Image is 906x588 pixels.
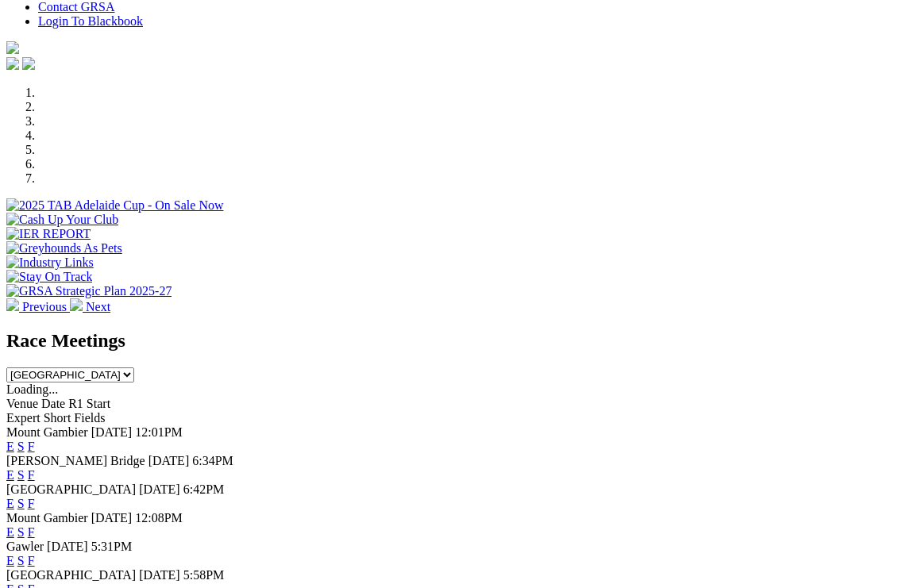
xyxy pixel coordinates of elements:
a: F [28,497,35,510]
span: [DATE] [47,540,88,553]
span: Mount Gambier [6,425,88,439]
h2: Race Meetings [6,330,900,352]
a: F [28,554,35,567]
img: Industry Links [6,256,94,270]
a: E [6,554,14,567]
a: Previous [6,300,70,313]
a: E [6,468,14,482]
span: Loading... [6,382,58,396]
span: [DATE] [91,511,133,525]
a: S [17,497,25,510]
img: logo-grsa-white.png [6,41,19,54]
span: Gawler [6,540,44,553]
img: chevron-left-pager-white.svg [6,298,19,311]
span: [DATE] [139,482,180,496]
a: F [28,440,35,453]
span: [GEOGRAPHIC_DATA] [6,482,136,496]
img: Stay On Track [6,270,92,284]
a: S [17,525,25,539]
span: [GEOGRAPHIC_DATA] [6,568,136,582]
img: IER REPORT [6,227,91,241]
img: chevron-right-pager-white.svg [70,298,83,311]
span: 6:42PM [183,482,225,496]
img: twitter.svg [22,57,35,70]
img: GRSA Strategic Plan 2025-27 [6,284,172,298]
span: Fields [74,411,105,425]
span: 5:58PM [183,568,225,582]
span: 12:08PM [135,511,183,525]
span: 12:01PM [135,425,183,439]
img: Greyhounds As Pets [6,241,122,256]
span: Expert [6,411,40,425]
span: [DATE] [139,568,180,582]
a: E [6,525,14,539]
span: 6:34PM [192,454,233,467]
a: S [17,468,25,482]
a: S [17,440,25,453]
img: Cash Up Your Club [6,213,118,227]
span: Previous [22,300,67,313]
a: E [6,440,14,453]
span: Short [44,411,71,425]
a: Next [70,300,110,313]
a: Login To Blackbook [38,14,143,28]
span: R1 Start [68,397,110,410]
span: Mount Gambier [6,511,88,525]
a: S [17,554,25,567]
span: Next [86,300,110,313]
a: F [28,525,35,539]
img: facebook.svg [6,57,19,70]
span: [DATE] [91,425,133,439]
span: Date [41,397,65,410]
span: Venue [6,397,38,410]
span: [PERSON_NAME] Bridge [6,454,145,467]
span: 5:31PM [91,540,133,553]
a: E [6,497,14,510]
span: [DATE] [148,454,190,467]
a: F [28,468,35,482]
img: 2025 TAB Adelaide Cup - On Sale Now [6,198,224,213]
